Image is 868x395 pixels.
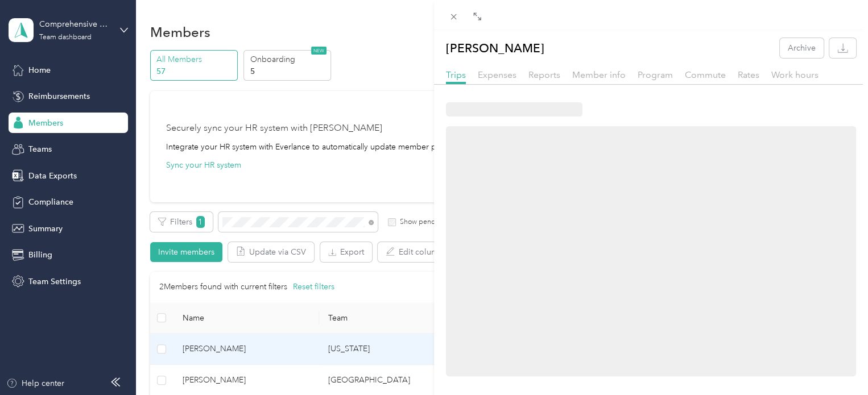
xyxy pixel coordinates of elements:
p: [PERSON_NAME] [446,38,544,58]
span: Expenses [478,69,516,80]
span: Work hours [771,69,819,80]
span: Rates [738,69,759,80]
span: Reports [528,69,560,80]
span: Member info [572,69,626,80]
span: Commute [685,69,726,80]
button: Archive [780,38,824,58]
span: Program [638,69,673,80]
span: Trips [446,69,466,80]
iframe: Everlance-gr Chat Button Frame [804,331,868,395]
